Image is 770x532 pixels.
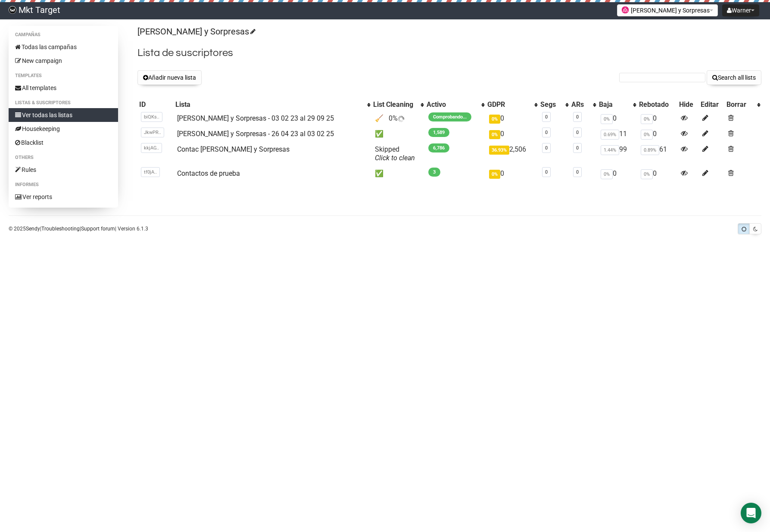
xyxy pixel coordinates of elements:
[428,128,449,137] span: 1,589
[9,108,118,122] a: Ver todas las listas
[545,169,548,175] a: 0
[141,143,162,153] span: kkjAG..
[398,115,405,122] img: loader.gif
[137,26,254,37] a: [PERSON_NAME] y Sorpresas
[489,130,500,139] span: 0%
[489,170,500,179] span: 0%
[597,111,637,126] td: 0
[545,145,548,151] a: 0
[576,145,579,151] a: 0
[9,54,118,68] a: New campaign
[428,112,471,121] span: Comprobando...
[9,152,118,163] li: Others
[601,130,619,140] span: 0.69%
[9,224,148,233] p: © 2025 | | | Version 6.1.3
[177,130,334,138] a: [PERSON_NAME] y Sorpresas - 26 04 23 al 03 02 25
[26,226,40,232] a: Sendy
[486,142,539,166] td: 2,506
[486,111,539,126] td: 0
[637,166,677,181] td: 0
[597,126,637,142] td: 11
[576,130,579,135] a: 0
[622,6,629,13] img: favicons
[576,169,579,175] a: 0
[486,166,539,181] td: 0
[141,128,164,137] span: JkwPR..
[427,100,477,109] div: Activo
[174,99,371,111] th: Lista: No sort applied, activate to apply an ascending sort
[371,111,425,126] td: 🧹 0%
[137,45,761,61] h2: Lista de suscriptores
[428,168,440,177] span: 3
[726,100,753,109] div: Borrar
[81,226,115,232] a: Support forum
[486,99,539,111] th: GDPR: No sort applied, activate to apply an ascending sort
[570,99,597,111] th: ARs: No sort applied, activate to apply an ascending sort
[41,226,80,232] a: Troubleshooting
[9,190,118,204] a: Ver reports
[137,70,202,85] button: Añadir nueva lista
[539,99,570,111] th: Segs: No sort applied, activate to apply an ascending sort
[601,145,619,155] span: 1.44%
[487,100,530,109] div: GDPR
[679,100,697,109] div: Hide
[699,99,725,111] th: Editar: No sort applied, sorting is disabled
[677,99,699,111] th: Hide: No sort applied, sorting is disabled
[601,169,613,179] span: 0%
[9,98,118,108] li: Listas & Suscriptores
[540,100,561,109] div: Segs
[9,40,118,54] a: Todas las campañas
[371,99,425,111] th: List Cleaning: No sort applied, activate to apply an ascending sort
[139,100,172,109] div: ID
[707,70,761,85] button: Search all lists
[137,99,174,111] th: ID: No sort applied, sorting is disabled
[371,126,425,142] td: ✅
[637,126,677,142] td: 0
[489,115,500,124] span: 0%
[9,136,118,149] a: Blacklist
[428,143,449,152] span: 6,786
[177,145,290,153] a: Contac [PERSON_NAME] y Sorpresas
[576,114,579,120] a: 0
[375,145,415,162] span: Skipped
[637,111,677,126] td: 0
[9,81,118,95] a: All templates
[599,100,629,109] div: Baja
[571,100,589,109] div: ARs
[601,114,613,124] span: 0%
[371,166,425,181] td: ✅
[639,100,676,109] div: Rebotado
[641,130,653,140] span: 0%
[741,503,761,523] div: Open Intercom Messenger
[375,154,415,162] a: Click to clean
[141,112,162,122] span: biQKs..
[486,126,539,142] td: 0
[9,71,118,81] li: Templates
[637,142,677,166] td: 61
[641,145,659,155] span: 0.89%
[9,163,118,177] a: Rules
[489,146,509,155] span: 36.93%
[175,100,363,109] div: Lista
[637,99,677,111] th: Rebotado: No sort applied, sorting is disabled
[597,142,637,166] td: 99
[597,99,637,111] th: Baja: No sort applied, activate to apply an ascending sort
[617,4,718,16] button: [PERSON_NAME] y Sorpresas
[425,99,485,111] th: Activo: No sort applied, activate to apply an ascending sort
[373,100,416,109] div: List Cleaning
[701,100,723,109] div: Editar
[141,167,160,177] span: tf0jA..
[641,114,653,124] span: 0%
[545,114,548,120] a: 0
[597,166,637,181] td: 0
[9,180,118,190] li: Informes
[9,122,118,136] a: Housekeeping
[641,169,653,179] span: 0%
[177,169,240,177] a: Contactos de prueba
[545,130,548,135] a: 0
[725,99,761,111] th: Borrar: No sort applied, activate to apply an ascending sort
[9,30,118,40] li: Campañas
[9,6,16,14] img: d30555bd1ab140a80d351df46be4d5e5
[177,114,334,122] a: [PERSON_NAME] y Sorpresas - 03 02 23 al 29 09 25
[722,4,759,16] button: Warner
